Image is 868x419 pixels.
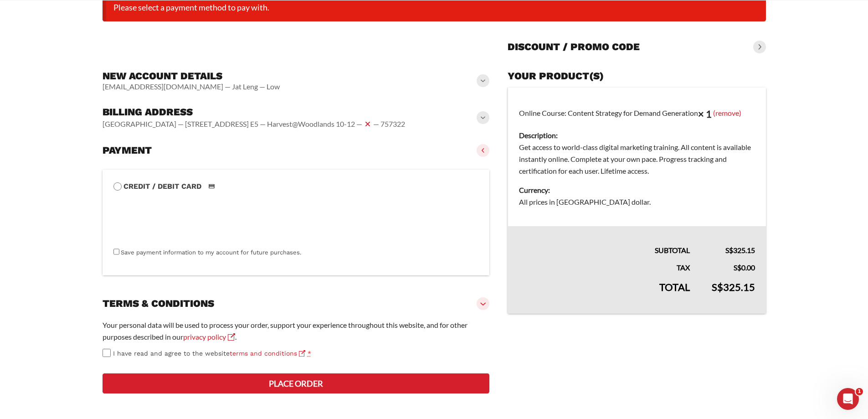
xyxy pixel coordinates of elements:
[734,263,741,272] span: S$
[725,246,755,254] bdi: 325.15
[519,196,755,208] dd: All prices in [GEOGRAPHIC_DATA] dollar.
[713,109,741,117] a: (remove)
[508,256,701,274] th: Tax
[712,281,755,293] bdi: 325.15
[837,388,859,410] iframe: Intercom live chat
[103,82,280,91] vaadin-horizontal-layout: [EMAIL_ADDRESS][DOMAIN_NAME] — Jat Leng — Low
[103,106,405,119] h3: Billing address
[508,226,701,256] th: Subtotal
[103,144,152,157] h3: Payment
[103,349,111,357] input: I have read and agree to the websiteterms and conditions *
[103,119,405,129] vaadin-horizontal-layout: [GEOGRAPHIC_DATA] — [STREET_ADDRESS] E5 — Harvest@Woodlands 10-12 — — 757322
[103,319,490,343] p: Your personal data will be used to process your order, support your experience throughout this we...
[113,181,479,192] label: Credit / Debit Card
[308,350,311,357] abbr: required
[113,182,122,191] input: Credit / Debit CardCredit / Debit Card
[856,388,863,395] span: 1
[508,41,640,53] h3: Discount / promo code
[519,184,755,196] dt: Currency:
[734,263,755,272] bdi: 0.00
[712,281,723,293] span: S$
[203,181,220,192] img: Credit / Debit Card
[121,249,301,256] label: Save payment information to my account for future purchases.
[103,297,214,310] h3: Terms & conditions
[698,108,712,120] strong: × 1
[183,332,235,341] a: privacy policy
[103,373,490,393] button: Place order
[519,129,755,141] dt: Description:
[508,88,766,226] td: Online Course: Content Strategy for Demand Generation
[230,350,305,357] a: terms and conditions
[112,191,477,247] iframe: To enrich screen reader interactions, please activate Accessibility in Grammarly extension settings
[113,350,305,357] span: I have read and agree to the website
[725,246,733,254] span: S$
[519,141,755,177] dd: Get access to world-class digital marketing training. All content is available instantly online. ...
[103,70,280,83] h3: New account details
[508,274,701,314] th: Total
